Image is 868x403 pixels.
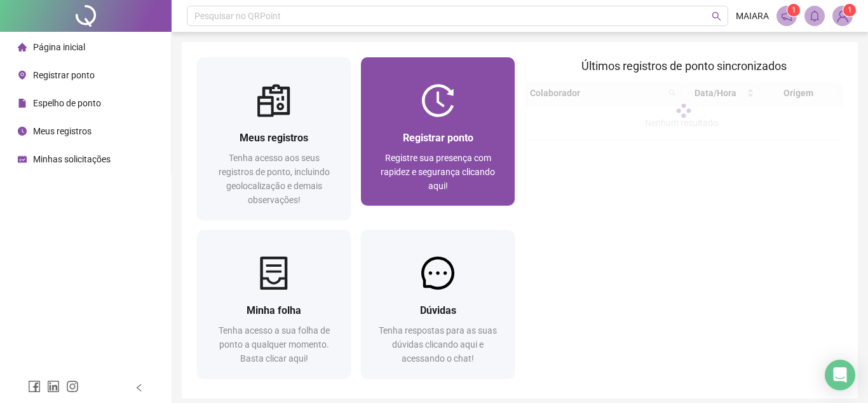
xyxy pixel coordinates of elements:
span: notification [781,10,792,22]
span: Tenha respostas para as suas dúvidas clicando aqui e acessando o chat! [379,325,497,364]
span: Registrar ponto [403,132,473,144]
span: clock-circle [18,127,27,136]
span: Minhas solicitações [33,154,111,164]
span: bell [809,10,820,22]
span: Página inicial [33,42,85,52]
div: Open Intercom Messenger [825,360,855,390]
span: Últimos registros de ponto sincronizados [581,59,787,73]
a: DúvidasTenha respostas para as suas dúvidas clicando aqui e acessando o chat! [361,230,515,378]
sup: 1 [787,4,800,17]
span: home [18,43,27,52]
span: Meus registros [240,132,308,144]
span: Tenha acesso aos seus registros de ponto, incluindo geolocalização e demais observações! [219,153,330,205]
span: search [712,11,721,21]
span: Registrar ponto [33,70,95,80]
span: linkedin [47,380,60,393]
span: facebook [28,380,41,393]
span: 1 [848,6,852,15]
sup: Atualize o seu contato no menu Meus Dados [843,4,856,17]
span: Dúvidas [420,304,456,316]
span: Tenha acesso a sua folha de ponto a qualquer momento. Basta clicar aqui! [219,325,330,364]
span: instagram [66,380,79,393]
span: Minha folha [247,304,301,316]
a: Minha folhaTenha acesso a sua folha de ponto a qualquer momento. Basta clicar aqui! [197,230,351,378]
span: file [18,99,27,108]
span: 1 [792,6,796,15]
span: MAIARA [736,9,769,23]
span: schedule [18,155,27,164]
a: Registrar pontoRegistre sua presença com rapidez e segurança clicando aqui! [361,57,515,206]
img: 79011 [833,6,852,25]
span: left [135,383,144,392]
span: environment [18,71,27,80]
span: Espelho de ponto [33,98,101,108]
span: Registre sua presença com rapidez e segurança clicando aqui! [381,153,495,191]
a: Meus registrosTenha acesso aos seus registros de ponto, incluindo geolocalização e demais observa... [197,57,351,220]
span: Meus registros [33,126,92,136]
